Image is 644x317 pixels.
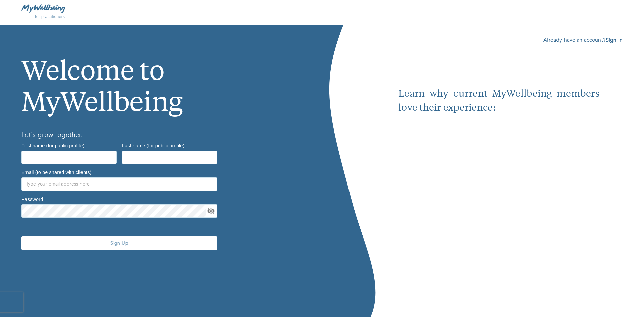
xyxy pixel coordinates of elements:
h6: Let’s grow together. [21,129,301,140]
input: Type your email address here [21,177,217,191]
button: toggle password visibility [206,206,216,216]
p: Already have an account? [376,36,623,44]
label: Password [21,197,43,201]
label: Email (to be shared with clients) [21,170,91,174]
button: Sign Up [21,236,217,250]
iframe: Embedded youtube [398,115,600,266]
h1: Welcome to MyWellbeing [21,36,301,120]
p: Learn why current MyWellbeing members love their experience: [398,87,600,115]
img: MyWellbeing [21,4,65,13]
label: First name (for public profile) [21,143,84,148]
span: for practitioners [35,14,65,19]
span: Sign Up [24,240,215,246]
a: Sign In [606,36,623,44]
label: Last name (for public profile) [122,143,184,148]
